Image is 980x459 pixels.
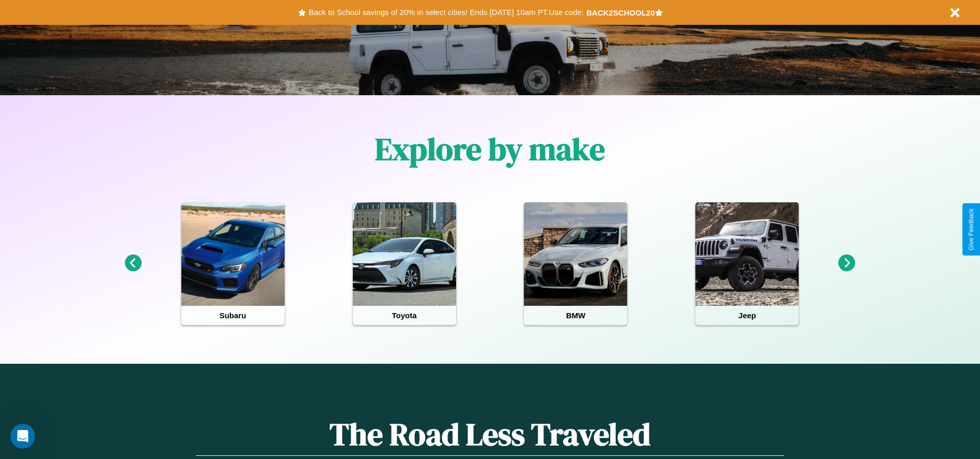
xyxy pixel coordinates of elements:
h4: Jeep [695,306,799,325]
div: Give Feedback [968,209,975,250]
h4: BMW [524,306,627,325]
h4: Subaru [181,306,285,325]
h1: Explore by make [375,128,605,170]
h1: The Road Less Traveled [196,413,784,456]
iframe: Intercom live chat [10,424,35,449]
b: BACK2SCHOOL20 [586,8,655,17]
h4: Toyota [353,306,456,325]
button: Back to School savings of 20% in select cities! Ends [DATE] 10am PT.Use code: [306,5,586,20]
